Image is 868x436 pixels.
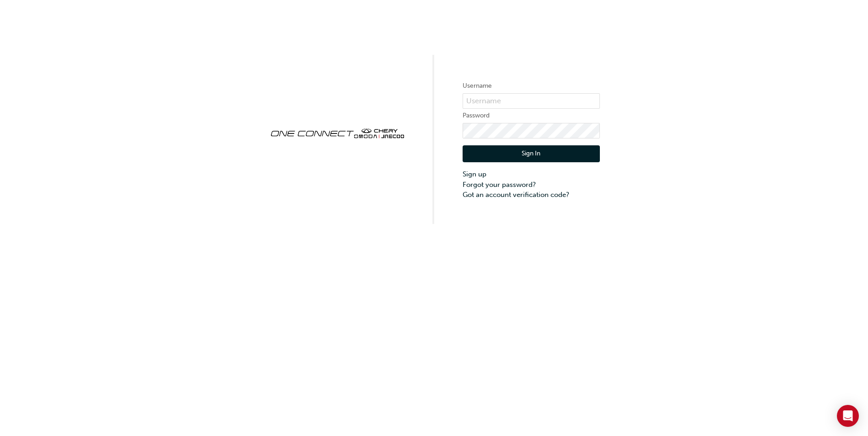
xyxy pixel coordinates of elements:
[269,121,406,144] img: oneconnect
[463,180,600,190] a: Forgot your password?
[463,190,600,200] a: Got an account verification code?
[463,93,600,109] input: Username
[463,80,600,91] label: Username
[837,405,859,427] div: Open Intercom Messenger
[463,110,600,121] label: Password
[463,169,600,180] a: Sign up
[463,145,600,163] button: Sign In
